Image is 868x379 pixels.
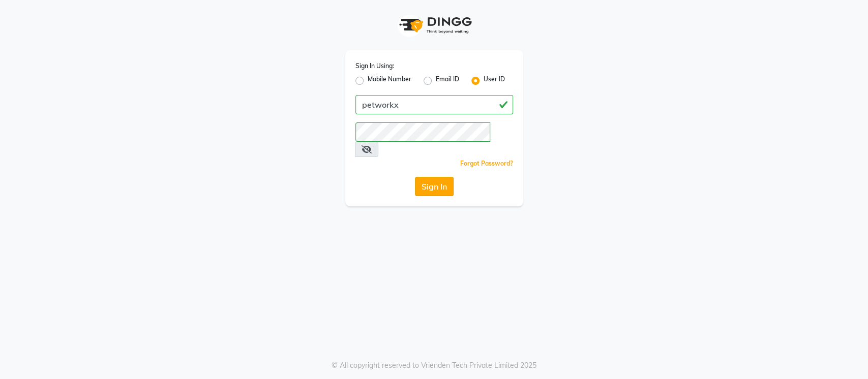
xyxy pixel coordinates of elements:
[415,177,454,196] button: Sign In
[368,75,411,87] label: Mobile Number
[355,122,490,142] input: Username
[484,75,505,87] label: User ID
[436,75,459,87] label: Email ID
[460,160,513,167] a: Forgot Password?
[394,10,475,40] img: logo1.svg
[355,95,513,114] input: Username
[355,61,394,71] label: Sign In Using:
